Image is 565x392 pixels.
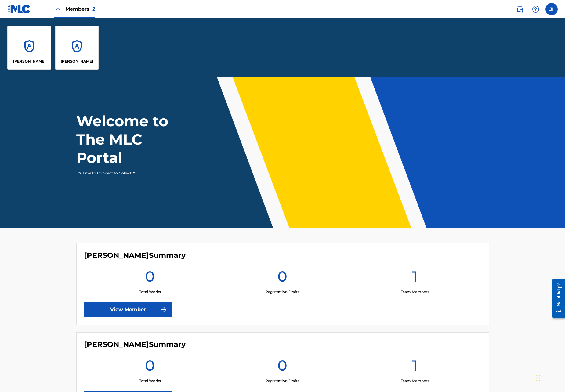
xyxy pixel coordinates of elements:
h1: 0 [145,356,155,378]
img: f7272a7cc735f4ea7f67.svg [160,306,168,313]
a: View Member [84,302,172,317]
span: Members [65,5,95,13]
a: Accounts[PERSON_NAME] [7,26,51,70]
p: Total Works [139,378,161,384]
img: search [516,5,523,13]
p: It's time to Connect to Collect™! [76,171,182,176]
a: Accounts[PERSON_NAME] [55,26,99,70]
h1: 1 [412,356,418,378]
iframe: Resource Center [548,273,565,324]
p: Team Members [401,378,429,384]
img: help [532,5,539,13]
p: Javier A Inzunza [61,59,93,64]
a: Public Search [514,3,526,15]
img: Close [54,5,62,13]
h4: Javier A Inzunza [84,340,186,349]
h1: Welcome to The MLC Portal [76,112,190,167]
h1: 0 [277,356,287,378]
h1: 0 [277,267,287,289]
h1: 0 [145,267,155,289]
p: Total Works [139,289,161,295]
span: 2 [92,6,95,12]
p: Registration Drafts [265,378,299,384]
h4: Bruce Torrescano [84,251,186,260]
div: User Menu [545,3,558,15]
iframe: Chat Widget [534,363,565,392]
p: Registration Drafts [265,289,299,295]
p: Team Members [401,289,429,295]
img: MLC Logo [7,5,31,13]
div: Drag [536,369,540,387]
h1: 1 [412,267,418,289]
div: Help [530,3,542,15]
p: Bruce Torrescano [13,59,45,64]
